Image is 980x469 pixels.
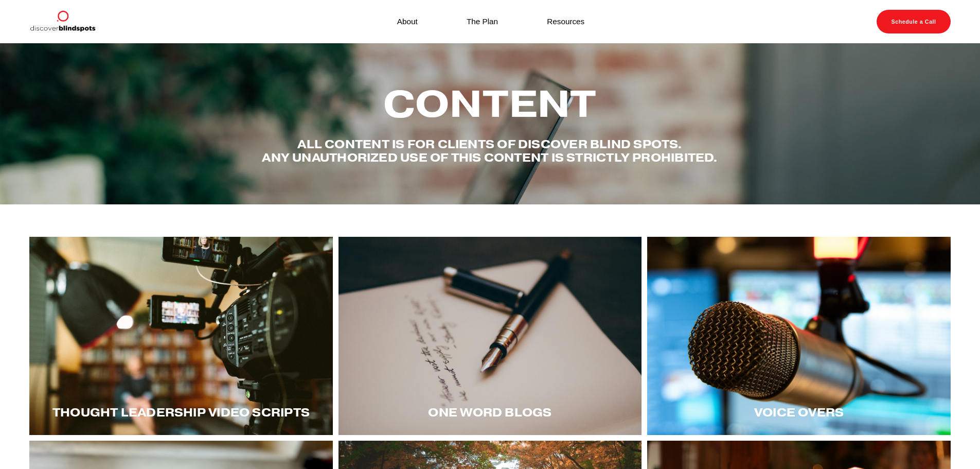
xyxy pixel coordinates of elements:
[261,84,719,124] h2: Content
[428,405,551,420] span: One word blogs
[52,405,310,420] span: Thought LEadership Video Scripts
[547,14,584,28] a: Resources
[877,10,951,33] a: Schedule a Call
[29,10,95,33] img: Discover Blind Spots
[467,14,498,28] a: The Plan
[397,14,418,28] a: About
[754,405,844,420] span: Voice Overs
[261,137,719,164] h4: All content is for Clients of Discover Blind spots. Any unauthorized use of this content is stric...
